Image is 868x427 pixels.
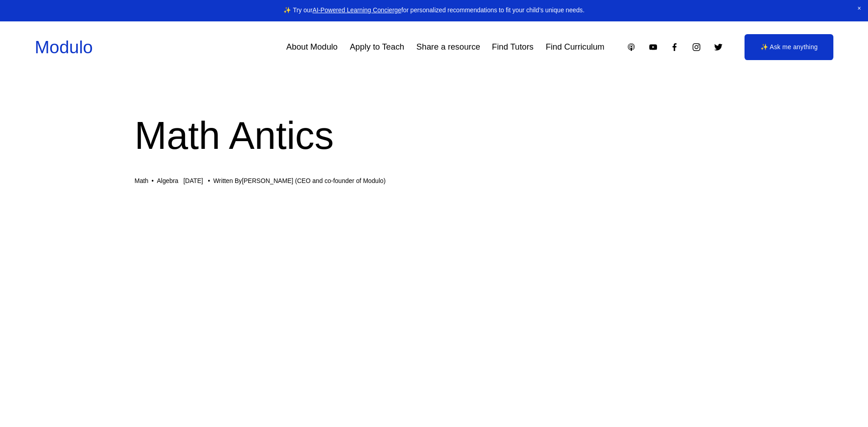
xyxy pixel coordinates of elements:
[313,7,401,14] a: AI-Powered Learning Concierge
[692,42,701,52] a: Instagram
[213,178,385,185] div: Written By
[157,178,178,184] a: Algebra
[286,39,338,56] a: About Modulo
[648,42,658,52] a: YouTube
[350,39,404,56] a: Apply to Teach
[546,39,605,56] a: Find Curriculum
[492,39,534,56] a: Find Tutors
[134,178,148,184] a: Math
[242,178,385,184] a: [PERSON_NAME] (CEO and co-founder of Modulo)
[134,109,733,163] h1: Math Antics
[670,42,679,52] a: Facebook
[714,42,723,52] a: Twitter
[183,178,203,184] span: [DATE]
[627,42,636,52] a: Apple Podcasts
[35,37,92,57] a: Modulo
[745,34,833,60] a: ✨ Ask me anything
[416,39,480,56] a: Share a resource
